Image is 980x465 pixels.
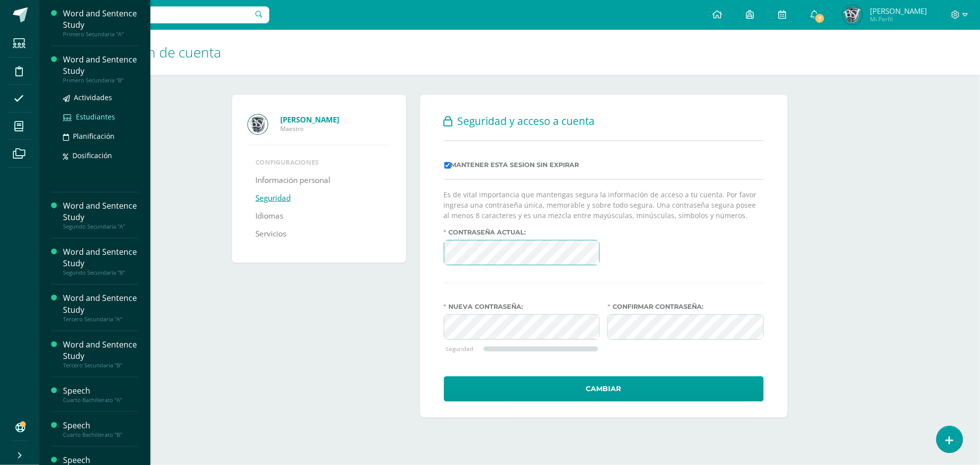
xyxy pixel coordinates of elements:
p: Es de vital importancia que mantengas segura la información de acceso a tu cuenta. Por favor ingr... [444,189,764,221]
a: Word and Sentence StudySegundo Secundaria "B" [63,246,138,276]
a: SpeechCuarto Bachillerato "A" [63,385,138,404]
div: Cuarto Bachillerato "B" [63,431,138,438]
span: Estudiantes [76,112,115,121]
a: Word and Sentence StudyPrimero Secundaria "A" [63,8,138,38]
a: Planificación [63,130,138,142]
span: Maestro [280,124,390,133]
div: Seguridad [445,345,484,352]
a: Idiomas [255,207,283,225]
a: [PERSON_NAME] [280,115,390,124]
span: Planificación [73,131,115,141]
label: Nueva contraseña: [444,303,600,310]
img: Profile picture of Carlos Sinto [248,115,268,134]
img: ac1110cd471b9ffa874f13d93ccfeac6.png [843,5,862,25]
a: Estudiantes [63,111,138,122]
div: Primero Secundaria "B" [63,77,138,84]
a: Seguridad [255,189,291,207]
div: Speech [63,385,138,397]
a: Word and Sentence StudyTercero Secundaria "B" [63,339,138,369]
span: Actividades [74,93,112,102]
label: Confirmar contraseña: [608,303,764,310]
button: Cambiar [444,376,764,402]
div: Word and Sentence Study [63,339,138,362]
span: Dosificación [72,151,112,160]
div: Cuarto Bachillerato "A" [63,397,138,404]
div: Word and Sentence Study [63,8,138,31]
span: Mi Perfil [870,15,927,23]
div: Tercero Secundaria "A" [63,316,138,323]
div: Segundo Secundaria "B" [63,269,138,276]
a: Word and Sentence StudySegundo Secundaria "A" [63,200,138,230]
a: Dosificación [63,150,138,161]
div: Segundo Secundaria "A" [63,223,138,230]
div: Speech [63,420,138,431]
input: Mantener esta sesion sin expirar [444,162,451,169]
div: Primero Secundaria "A" [63,31,138,38]
label: Contraseña actual: [444,229,600,236]
span: Seguridad y acceso a cuenta [458,114,595,128]
strong: [PERSON_NAME] [280,115,339,124]
div: Word and Sentence Study [63,292,138,315]
a: Actividades [63,92,138,103]
div: Word and Sentence Study [63,54,138,77]
div: Word and Sentence Study [63,246,138,269]
div: Word and Sentence Study [63,200,138,223]
a: Información personal [255,172,330,189]
div: Tercero Secundaria "B" [63,362,138,369]
a: SpeechCuarto Bachillerato "B" [63,420,138,438]
span: 7 [814,13,825,24]
label: Mantener esta sesion sin expirar [444,161,579,169]
li: Configuraciones [255,158,383,167]
a: Servicios [255,225,286,243]
a: Word and Sentence StudyTercero Secundaria "A" [63,292,138,322]
a: Word and Sentence StudyPrimero Secundaria "B" [63,54,138,84]
span: [PERSON_NAME] [870,6,927,16]
input: Busca un usuario... [46,6,269,23]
